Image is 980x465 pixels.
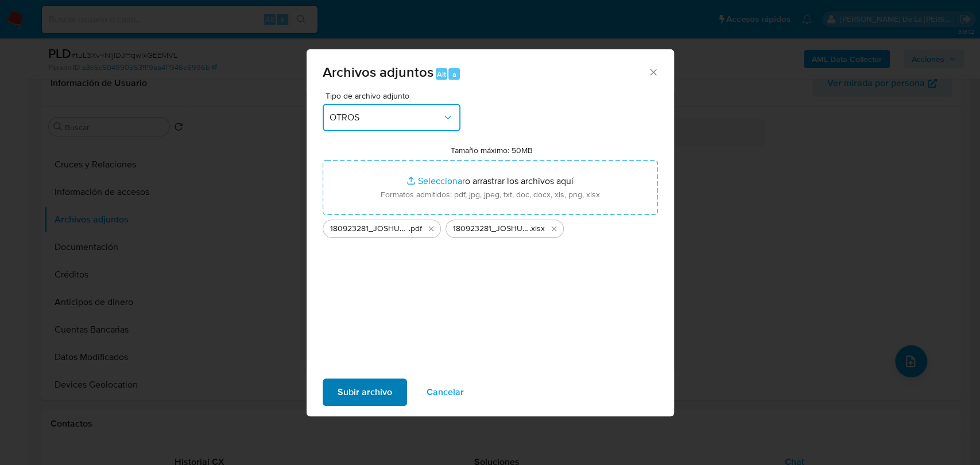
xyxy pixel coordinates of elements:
button: OTROS [323,104,460,131]
span: a [452,69,456,80]
span: .pdf [409,223,422,235]
label: Tamaño máximo: 50MB [451,145,533,155]
span: Tipo de archivo adjunto [326,92,463,100]
span: OTROS [330,112,442,123]
span: .xlsx [529,223,545,235]
button: Subir archivo [323,378,407,406]
button: Cerrar [648,67,658,77]
span: Alt [437,69,446,80]
ul: Archivos seleccionados [323,215,658,238]
span: Archivos adjuntos [323,62,433,82]
span: 180923281_JOSHUA [PERSON_NAME] HERNANDEZ_SEP2025 [330,223,409,235]
span: 180923281_JOSHUA [PERSON_NAME] HERNANDEZ_SEP2025_AT [453,223,529,235]
button: Eliminar 180923281_JOSHUA ARATH CASAS HERNANDEZ_SEP2025_AT.xlsx [547,222,561,236]
button: Eliminar 180923281_JOSHUA ARATH CASAS HERNANDEZ_SEP2025.pdf [424,222,438,236]
span: Cancelar [427,380,464,405]
span: Subir archivo [338,380,392,405]
button: Cancelar [412,378,479,406]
